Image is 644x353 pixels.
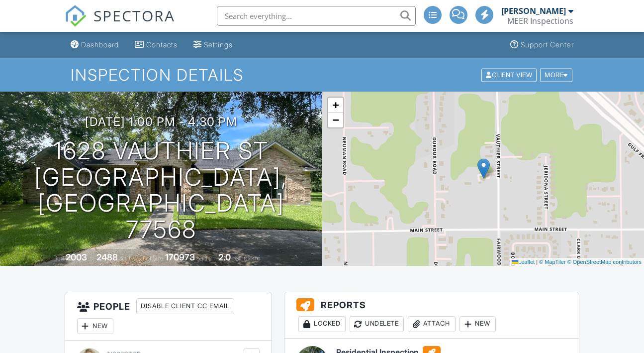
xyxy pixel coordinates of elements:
[93,5,175,26] span: SPECTORA
[217,6,416,26] input: Search everything...
[512,259,535,265] a: Leaflet
[477,158,490,179] img: Marker
[506,36,578,54] a: Support Center
[189,36,237,54] a: Settings
[332,114,339,126] span: −
[218,252,231,262] div: 2.0
[521,40,574,49] div: Support Center
[540,68,572,82] div: More
[131,36,182,54] a: Contacts
[481,68,537,82] div: Client View
[284,292,579,338] h3: Reports
[65,13,175,34] a: SPECTORA
[567,259,642,265] a: © OpenStreetMap contributors
[67,36,123,54] a: Dashboard
[328,98,343,113] a: Zoom in
[146,40,178,49] div: Contacts
[136,298,234,314] div: Disable Client CC Email
[66,252,87,262] div: 2003
[480,71,539,78] a: Client View
[65,5,87,27] img: The Best Home Inspection Software - Spectora
[539,259,566,265] a: © MapTiler
[119,254,133,262] span: sq. ft.
[85,115,237,128] h3: [DATE] 1:00 pm - 4:30 pm
[332,99,339,111] span: +
[460,316,496,332] div: New
[507,16,573,26] div: MEER Inspections
[143,254,164,262] span: Lot Size
[96,252,118,262] div: 2488
[77,318,113,334] div: New
[408,316,456,332] div: Attach
[204,40,233,49] div: Settings
[328,113,343,127] a: Zoom out
[165,252,195,262] div: 170973
[536,259,538,265] span: |
[71,66,573,84] h1: Inspection Details
[232,254,261,262] span: bathrooms
[501,6,566,16] div: [PERSON_NAME]
[298,316,346,332] div: Locked
[81,40,119,49] div: Dashboard
[196,254,209,262] span: sq.ft.
[350,316,404,332] div: Undelete
[53,254,64,262] span: Built
[65,292,272,341] h3: People
[16,138,306,243] h1: 1628 Vauthier St [GEOGRAPHIC_DATA], [GEOGRAPHIC_DATA] 77568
